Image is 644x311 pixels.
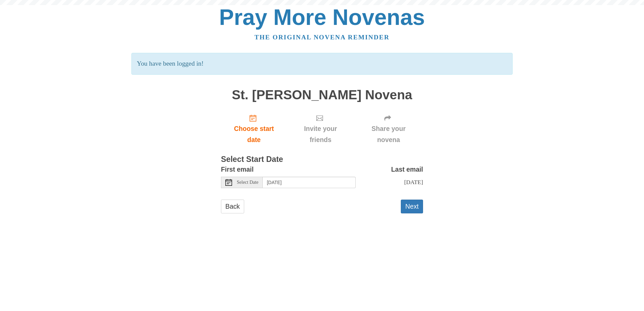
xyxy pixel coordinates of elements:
span: Select Date [237,180,258,185]
div: Click "Next" to confirm your start date first. [287,109,354,149]
span: Share your novena [361,123,416,145]
label: Last email [391,164,423,175]
a: Pray More Novenas [219,5,425,30]
span: Invite your friends [294,123,347,145]
a: Back [221,200,244,213]
span: Choose start date [228,123,280,145]
a: The original novena reminder [255,34,390,41]
h3: Select Start Date [221,155,423,164]
h1: St. [PERSON_NAME] Novena [221,88,423,102]
button: Next [401,200,423,213]
label: First email [221,164,254,175]
a: Choose start date [221,109,287,149]
span: [DATE] [404,179,423,185]
div: Click "Next" to confirm your start date first. [354,109,423,149]
p: You have been logged in! [131,53,512,75]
